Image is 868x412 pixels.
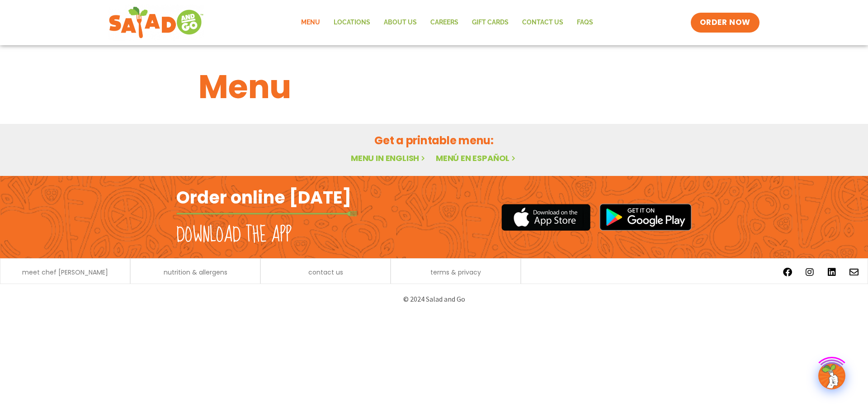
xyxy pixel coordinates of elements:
a: meet chef [PERSON_NAME] [22,269,108,275]
span: ORDER NOW [700,17,750,28]
a: terms & privacy [430,269,481,275]
img: appstore [501,203,590,232]
a: Locations [327,12,377,33]
img: fork [176,211,357,216]
a: Menu [294,12,327,33]
a: About Us [377,12,424,33]
a: GIFT CARDS [465,12,515,33]
nav: Menu [294,12,600,33]
a: nutrition & allergens [164,269,227,275]
img: google_play [599,204,692,231]
img: new-SAG-logo-768×292 [108,5,204,41]
a: contact us [308,269,343,275]
a: FAQs [570,12,600,33]
h1: Menu [198,62,670,111]
a: Menú en español [436,152,517,164]
h2: Download the app [176,223,292,248]
a: Contact Us [515,12,570,33]
h2: Get a printable menu: [198,133,670,148]
a: Careers [424,12,465,33]
a: Menu in English [351,152,427,164]
a: ORDER NOW [691,13,759,33]
p: © 2024 Salad and Go [181,293,687,305]
h2: Order online [DATE] [176,186,351,208]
